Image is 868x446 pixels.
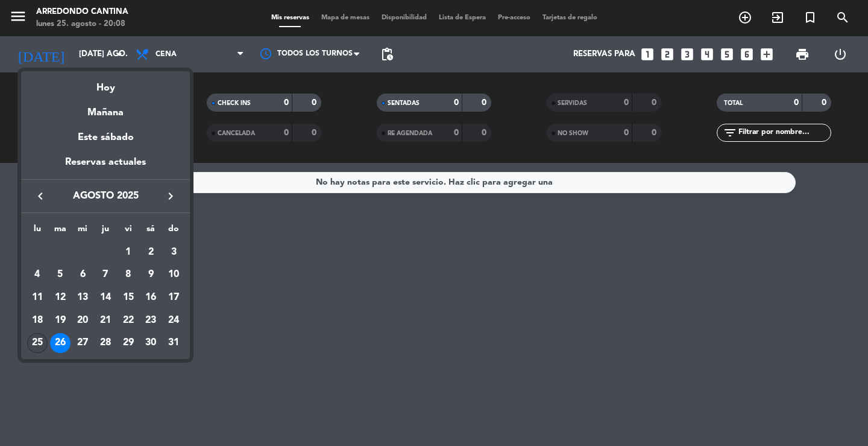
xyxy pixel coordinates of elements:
[26,286,49,309] td: 11 de agosto de 2025
[72,287,93,308] div: 13
[50,333,71,354] div: 26
[72,264,93,285] div: 6
[140,242,161,263] div: 2
[72,333,93,354] div: 27
[117,309,140,332] td: 22 de agosto de 2025
[162,332,185,355] td: 31 de agosto de 2025
[163,310,184,331] div: 24
[94,286,117,309] td: 14 de agosto de 2025
[117,222,140,241] th: viernes
[49,332,72,355] td: 26 de agosto de 2025
[117,286,140,309] td: 15 de agosto de 2025
[50,264,71,285] div: 5
[117,264,140,287] td: 8 de agosto de 2025
[163,189,178,203] i: keyboard_arrow_right
[30,188,51,204] button: keyboard_arrow_left
[118,333,139,354] div: 29
[72,310,93,331] div: 20
[94,264,117,287] td: 7 de agosto de 2025
[49,286,72,309] td: 12 de agosto de 2025
[95,333,116,354] div: 28
[21,71,190,96] div: Hoy
[71,309,94,332] td: 20 de agosto de 2025
[94,332,117,355] td: 28 de agosto de 2025
[162,309,185,332] td: 24 de agosto de 2025
[163,287,184,308] div: 17
[50,310,71,331] div: 19
[118,287,139,308] div: 15
[163,242,184,263] div: 3
[118,264,139,285] div: 8
[26,309,49,332] td: 18 de agosto de 2025
[21,155,190,179] div: Reservas actuales
[95,310,116,331] div: 21
[140,287,161,308] div: 16
[117,241,140,264] td: 1 de agosto de 2025
[163,264,184,285] div: 10
[71,222,94,241] th: miércoles
[162,286,185,309] td: 17 de agosto de 2025
[21,121,190,155] div: Este sábado
[162,222,185,241] th: domingo
[94,222,117,241] th: jueves
[140,241,163,264] td: 2 de agosto de 2025
[26,241,117,264] td: AGO.
[140,332,163,355] td: 30 de agosto de 2025
[117,332,140,355] td: 29 de agosto de 2025
[140,264,161,285] div: 9
[162,264,185,287] td: 10 de agosto de 2025
[26,264,49,287] td: 4 de agosto de 2025
[140,286,163,309] td: 16 de agosto de 2025
[49,309,72,332] td: 19 de agosto de 2025
[27,287,48,308] div: 11
[51,188,160,204] span: agosto 2025
[27,333,48,354] div: 25
[162,241,185,264] td: 3 de agosto de 2025
[118,242,139,263] div: 1
[140,222,163,241] th: sábado
[163,333,184,354] div: 31
[118,310,139,331] div: 22
[49,264,72,287] td: 5 de agosto de 2025
[71,264,94,287] td: 6 de agosto de 2025
[140,310,161,331] div: 23
[71,286,94,309] td: 13 de agosto de 2025
[140,333,161,354] div: 30
[27,310,48,331] div: 18
[49,222,72,241] th: martes
[140,309,163,332] td: 23 de agosto de 2025
[140,264,163,287] td: 9 de agosto de 2025
[95,287,116,308] div: 14
[33,189,48,203] i: keyboard_arrow_left
[26,332,49,355] td: 25 de agosto de 2025
[26,222,49,241] th: lunes
[160,188,181,204] button: keyboard_arrow_right
[94,309,117,332] td: 21 de agosto de 2025
[95,264,116,285] div: 7
[50,287,71,308] div: 12
[21,96,190,121] div: Mañana
[71,332,94,355] td: 27 de agosto de 2025
[27,264,48,285] div: 4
